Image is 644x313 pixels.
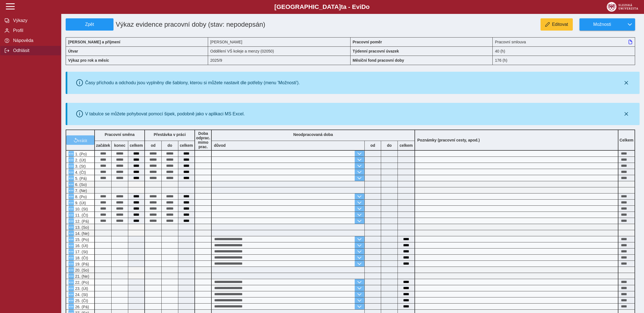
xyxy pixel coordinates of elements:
b: Pracovní poměr [353,40,382,44]
span: Nápověda [11,38,56,43]
div: 40 (h) [493,46,635,56]
button: Menu [68,182,74,187]
span: vrátit [78,138,87,142]
button: Menu [68,292,74,297]
span: 10. (St) [74,207,88,211]
img: logo_web_su.png [607,2,638,12]
span: Profil [11,28,56,33]
span: D [361,3,366,10]
div: Pracovní smlouva [493,37,635,46]
div: V tabulce se můžete pohybovat pomocí šipek, podobně jako v aplikaci MS Excel. [85,111,245,116]
b: Doba odprac. mimo prac. [196,131,210,149]
div: 2025/9 [208,56,351,65]
b: začátek [95,143,111,148]
button: Menu [68,279,74,285]
b: celkem [178,143,194,148]
b: od [145,143,161,148]
b: do [162,143,178,148]
button: vrátit [66,135,94,145]
span: 24. (St) [74,292,88,297]
span: 16. (Út) [74,244,88,248]
button: Menu [68,157,74,163]
span: 18. (Čt) [74,256,88,260]
button: Menu [68,163,74,169]
div: Oddělení VŠ koleje a menzy (02050) [208,46,351,56]
button: Zpět [66,18,113,31]
button: Menu [68,298,74,303]
b: celkem [128,143,144,148]
span: 11. (Čt) [74,213,88,217]
button: Menu [68,218,74,224]
span: 9. (Út) [74,201,86,205]
b: Útvar [68,49,78,53]
b: [GEOGRAPHIC_DATA] a - Evi [17,3,627,11]
b: Přestávka v práci [154,132,186,137]
b: [PERSON_NAME] a příjmení [68,40,120,44]
span: 7. (Ne) [74,188,87,193]
span: 3. (St) [74,164,86,168]
span: 25. (Čt) [74,299,88,303]
span: 26. (Pá) [74,305,89,309]
span: Editovat [552,22,568,27]
span: 8. (Po) [74,195,87,199]
div: Časy příchodu a odchodu jsou vyplněny dle šablony, kterou si můžete nastavit dle potřeby (menu 'M... [85,80,300,85]
span: 23. (Út) [74,286,88,291]
button: Menu [68,230,74,236]
b: důvod [214,143,226,148]
button: Možnosti [579,18,625,31]
button: Menu [68,200,74,205]
span: 12. (Pá) [74,219,89,223]
span: 5. (Pá) [74,176,87,181]
b: Neodpracovaná doba [293,132,333,137]
button: Menu [68,249,74,254]
button: Menu [68,224,74,230]
div: [PERSON_NAME] [208,37,351,46]
span: 1. (Po) [74,152,87,156]
b: Výkaz pro rok a měsíc [68,58,109,63]
button: Menu [68,267,74,273]
span: o [366,3,370,10]
button: Menu [68,212,74,218]
b: konec [112,143,128,148]
b: do [381,143,398,148]
div: 176 (h) [493,56,635,65]
button: Menu [68,273,74,279]
button: Menu [68,304,74,309]
button: Menu [68,175,74,181]
b: Celkem [620,138,633,142]
span: Odhlásit [11,48,56,53]
b: Pracovní směna [105,132,134,137]
button: Menu [68,206,74,212]
span: t [341,3,343,10]
b: od [365,143,381,148]
button: Menu [68,151,74,156]
button: Editovat [541,18,573,31]
b: Týdenní pracovní úvazek [353,49,399,53]
button: Menu [68,237,74,242]
button: Menu [68,188,74,193]
span: 14. (Ne) [74,231,89,236]
b: celkem [398,143,414,148]
span: 13. (So) [74,225,89,230]
button: Menu [68,243,74,248]
b: Poznámky (pracovní cesty, apod.) [415,138,482,142]
button: Menu [68,194,74,199]
span: 21. (Ne) [74,274,89,279]
span: 6. (So) [74,182,87,187]
span: Zpět [68,22,111,27]
button: Menu [68,285,74,291]
b: Měsíční fond pracovní doby [353,58,404,63]
span: Možnosti [584,22,620,27]
span: 17. (St) [74,250,88,254]
span: 22. (Po) [74,280,89,285]
button: Menu [68,261,74,267]
span: 15. (Po) [74,237,89,242]
span: 20. (So) [74,268,89,272]
span: 2. (Út) [74,158,86,162]
button: Menu [68,169,74,175]
h1: Výkaz evidence pracovní doby (stav: nepodepsán) [113,18,305,31]
button: Menu [68,255,74,260]
span: 4. (Čt) [74,170,86,175]
span: 19. (Pá) [74,262,89,266]
span: Výkazy [11,18,56,23]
